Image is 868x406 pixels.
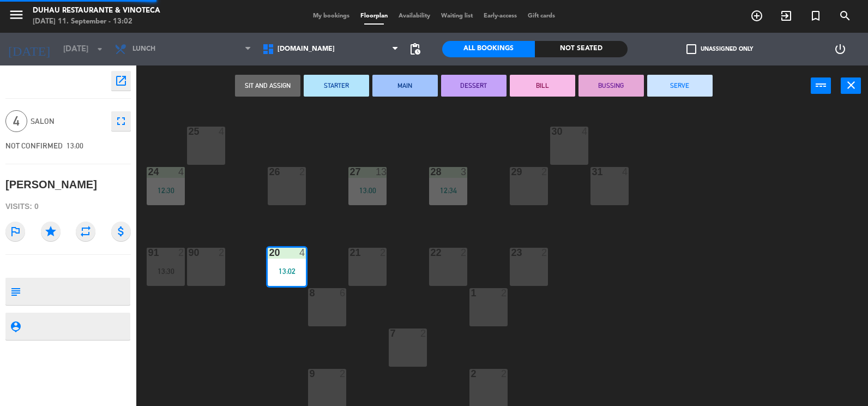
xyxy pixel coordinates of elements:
[67,141,83,150] span: 13:00
[309,369,310,379] div: 9
[340,288,346,298] div: 6
[76,222,95,241] i: repeat
[461,248,467,258] div: 2
[372,75,438,97] button: MAIN
[114,74,128,87] i: open_in_new
[278,45,335,53] span: [DOMAIN_NAME]
[188,248,189,258] div: 90
[441,75,507,97] button: DESSERT
[269,248,269,258] div: 20
[541,167,548,177] div: 2
[147,267,185,275] div: 13:30
[815,79,828,92] i: power_input
[5,222,25,241] i: outlined_flag
[178,248,185,258] div: 2
[31,115,106,128] span: SALON
[349,248,350,258] div: 21
[111,71,131,91] button: open_in_new
[436,13,478,19] span: Waiting list
[420,329,427,338] div: 2
[349,167,350,177] div: 27
[430,167,431,177] div: 28
[582,127,588,136] div: 4
[309,288,310,298] div: 8
[845,79,858,92] i: close
[501,288,508,298] div: 2
[148,248,148,258] div: 91
[33,5,160,16] div: Duhau Restaurante & Vinoteca
[5,141,63,150] span: NOT CONFIRMED
[578,75,644,97] button: BUSSING
[430,248,431,258] div: 22
[8,7,25,27] button: menu
[461,167,467,177] div: 3
[501,369,508,379] div: 2
[647,75,713,97] button: SERVE
[811,77,831,94] button: power_input
[834,43,847,56] i: power_settings_new
[355,13,393,19] span: Floorplan
[299,167,306,177] div: 2
[5,176,97,194] div: [PERSON_NAME]
[299,248,306,258] div: 4
[219,127,225,136] div: 4
[188,127,189,136] div: 25
[5,197,131,216] div: Visits: 0
[750,9,763,22] i: add_circle_outline
[9,285,21,297] i: subject
[686,44,696,54] span: check_box_outline_blank
[111,111,131,131] button: fullscreen
[841,77,861,94] button: close
[809,9,822,22] i: turned_in_not
[148,167,148,177] div: 24
[93,43,106,56] i: arrow_drop_down
[442,41,535,57] div: All Bookings
[268,267,306,275] div: 13:02
[308,13,355,19] span: My bookings
[393,13,436,19] span: Availability
[114,115,128,128] i: fullscreen
[380,248,387,258] div: 2
[839,9,852,22] i: search
[408,43,421,56] span: pending_actions
[510,75,575,97] button: BILL
[269,167,269,177] div: 26
[111,222,131,241] i: attach_money
[541,248,548,258] div: 2
[522,13,560,19] span: Gift cards
[235,75,300,97] button: Sit and Assign
[478,13,522,19] span: Early-access
[390,329,390,338] div: 7
[376,167,387,177] div: 13
[147,187,185,194] div: 12:30
[340,369,346,379] div: 2
[686,44,753,54] label: Unassigned only
[304,75,369,97] button: STARTER
[132,45,155,53] span: Lunch
[41,222,61,241] i: star
[348,187,387,194] div: 13:00
[5,110,27,132] span: 4
[219,248,225,258] div: 2
[535,41,628,57] div: Not seated
[178,167,185,177] div: 4
[33,16,160,27] div: [DATE] 11. September - 13:02
[9,320,21,332] i: person_pin
[8,7,25,23] i: menu
[780,9,793,22] i: exit_to_app
[429,187,467,194] div: 12:34
[622,167,629,177] div: 4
